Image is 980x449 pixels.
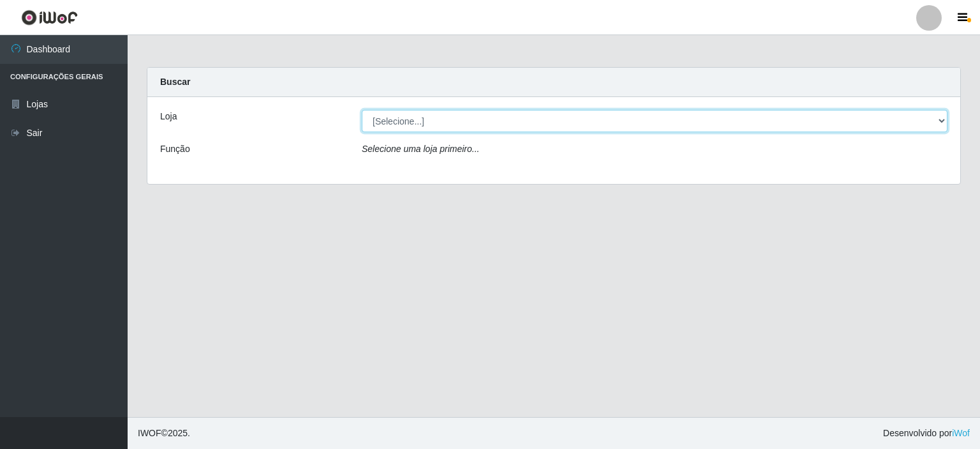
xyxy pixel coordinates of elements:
[138,428,161,438] span: IWOF
[160,142,190,156] label: Função
[883,427,970,440] span: Desenvolvido por
[952,428,970,438] a: iWof
[362,144,479,154] i: Selecione uma loja primeiro...
[21,10,78,26] img: CoreUI Logo
[138,427,190,440] span: © 2025 .
[160,110,177,123] label: Loja
[160,77,190,87] strong: Buscar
